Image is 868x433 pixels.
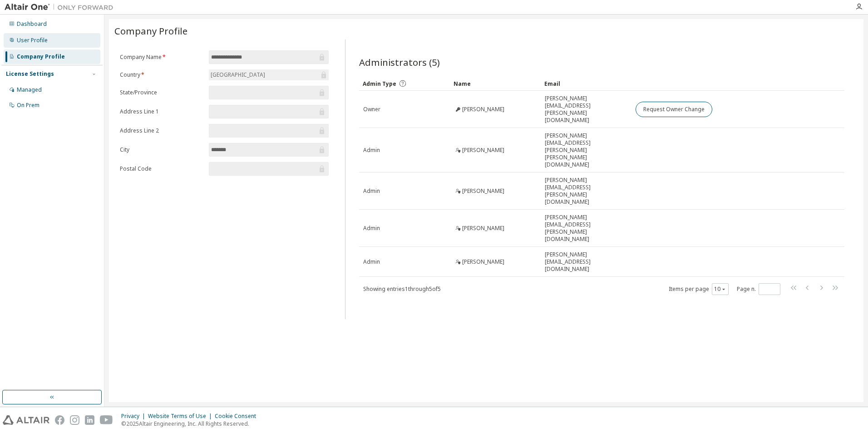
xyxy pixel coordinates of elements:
[714,285,726,293] button: 10
[544,76,628,91] div: Email
[17,53,65,60] div: Company Profile
[462,187,504,195] span: [PERSON_NAME]
[121,420,261,428] p: © 2025 Altair Engineering, Inc. All Rights Reserved.
[359,56,440,69] span: Administrators (5)
[100,415,113,425] img: youtube.svg
[363,258,380,266] span: Admin
[209,70,266,80] div: [GEOGRAPHIC_DATA]
[462,147,504,154] span: [PERSON_NAME]
[363,225,380,232] span: Admin
[454,76,537,91] div: Name
[363,187,380,195] span: Admin
[85,415,94,425] img: linkedin.svg
[215,413,261,420] div: Cookie Consent
[737,283,780,295] span: Page n.
[120,108,203,115] label: Address Line 1
[363,147,380,154] span: Admin
[545,251,627,273] span: [PERSON_NAME][EMAIL_ADDRESS][DOMAIN_NAME]
[5,3,118,12] img: Altair One
[17,86,42,93] div: Managed
[120,54,203,61] label: Company Name
[669,283,729,295] span: Items per page
[70,415,79,425] img: instagram.svg
[545,132,627,168] span: [PERSON_NAME][EMAIL_ADDRESS][PERSON_NAME][PERSON_NAME][DOMAIN_NAME]
[363,106,380,113] span: Owner
[114,25,187,37] span: Company Profile
[55,415,64,425] img: facebook.svg
[545,95,627,124] span: [PERSON_NAME][EMAIL_ADDRESS][PERSON_NAME][DOMAIN_NAME]
[120,165,203,172] label: Postal Code
[120,127,203,134] label: Address Line 2
[3,415,49,425] img: altair_logo.svg
[17,20,47,28] div: Dashboard
[545,214,627,243] span: [PERSON_NAME][EMAIL_ADDRESS][PERSON_NAME][DOMAIN_NAME]
[148,413,215,420] div: Website Terms of Use
[462,258,504,266] span: [PERSON_NAME]
[17,102,39,109] div: On Prem
[121,413,148,420] div: Privacy
[209,69,329,80] div: [GEOGRAPHIC_DATA]
[462,106,504,113] span: [PERSON_NAME]
[17,37,48,44] div: User Profile
[545,177,627,206] span: [PERSON_NAME][EMAIL_ADDRESS][PERSON_NAME][DOMAIN_NAME]
[120,146,203,153] label: City
[120,71,203,79] label: Country
[363,285,441,293] span: Showing entries 1 through 5 of 5
[120,89,203,96] label: State/Province
[363,80,396,88] span: Admin Type
[636,102,712,117] button: Request Owner Change
[462,225,504,232] span: [PERSON_NAME]
[6,70,54,78] div: License Settings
